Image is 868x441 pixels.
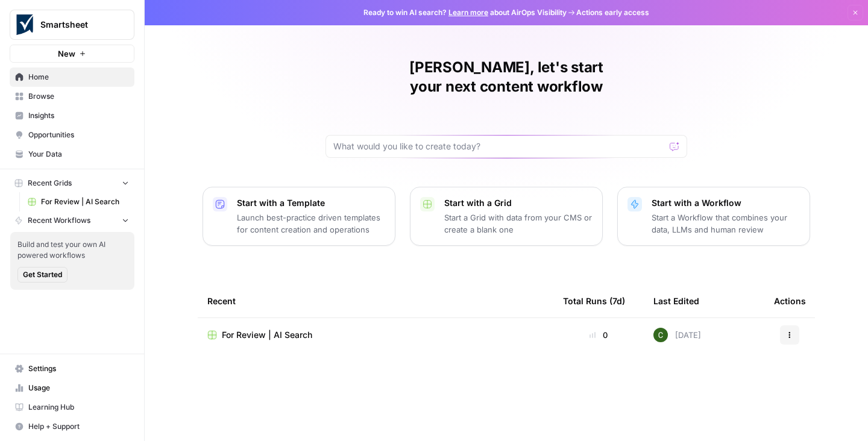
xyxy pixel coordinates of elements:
[363,7,567,18] span: Ready to win AI search? about AirOps Visibility
[653,328,701,342] div: [DATE]
[448,8,488,17] a: Learn more
[10,125,134,145] a: Opportunities
[222,329,312,341] span: For Review | AI Search
[333,140,665,152] input: What would you like to create today?
[10,106,134,125] a: Insights
[28,149,129,160] span: Your Data
[652,211,800,236] p: Start a Workflow that combines your data, LLMs and human review
[444,197,593,209] p: Start with a Grid
[23,269,62,280] span: Get Started
[10,145,134,164] a: Your Data
[617,187,810,246] button: Start with a WorkflowStart a Workflow that combines your data, LLMs and human review
[28,91,129,102] span: Browse
[40,19,113,31] span: Smartsheet
[10,359,134,378] a: Settings
[10,174,134,192] button: Recent Grids
[203,187,395,246] button: Start with a TemplateLaunch best-practice driven templates for content creation and operations
[28,363,129,374] span: Settings
[17,267,68,283] button: Get Started
[10,211,134,230] button: Recent Workflows
[652,197,800,209] p: Start with a Workflow
[10,398,134,417] a: Learning Hub
[14,14,36,36] img: Smartsheet Logo
[28,178,72,189] span: Recent Grids
[28,130,129,140] span: Opportunities
[28,215,90,226] span: Recent Workflows
[28,110,129,121] span: Insights
[28,72,129,83] span: Home
[10,417,134,436] button: Help + Support
[22,192,134,211] a: For Review | AI Search
[10,67,134,87] a: Home
[444,211,593,236] p: Start a Grid with data from your CMS or create a blank one
[41,196,129,207] span: For Review | AI Search
[58,48,75,60] span: New
[653,284,699,317] div: Last Edited
[774,284,806,317] div: Actions
[10,45,134,63] button: New
[325,58,687,96] h1: [PERSON_NAME], let's start your next content workflow
[410,187,603,246] button: Start with a GridStart a Grid with data from your CMS or create a blank one
[10,378,134,398] a: Usage
[28,402,129,413] span: Learning Hub
[207,329,544,341] a: For Review | AI Search
[10,87,134,106] a: Browse
[563,284,625,317] div: Total Runs (7d)
[28,383,129,393] span: Usage
[237,197,385,209] p: Start with a Template
[17,239,127,261] span: Build and test your own AI powered workflows
[28,421,129,432] span: Help + Support
[576,7,649,18] span: Actions early access
[10,10,134,40] button: Workspace: Smartsheet
[653,328,668,342] img: 14qrvic887bnlg6dzgoj39zarp80
[207,284,544,317] div: Recent
[237,211,385,236] p: Launch best-practice driven templates for content creation and operations
[563,329,634,341] div: 0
